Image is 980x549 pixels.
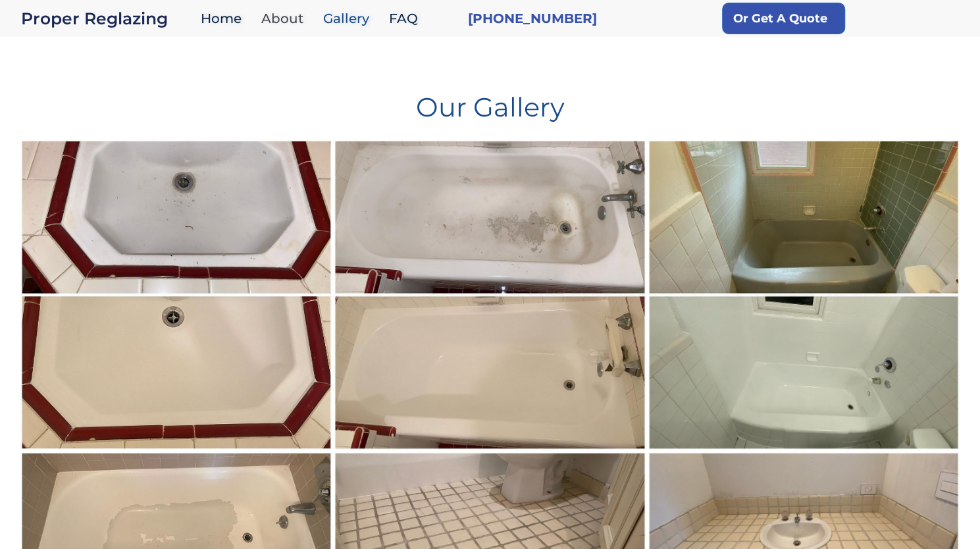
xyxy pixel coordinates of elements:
[19,138,334,452] img: #gallery...
[20,84,960,120] h1: Our Gallery
[468,9,597,28] a: [PHONE_NUMBER]
[646,138,961,452] img: ...
[21,9,194,28] div: Proper Reglazing
[722,3,845,34] a: Or Get A Quote
[21,9,194,28] a: home
[647,139,960,451] a: ...
[20,139,333,451] a: #gallery...
[333,139,646,451] a: #gallery...
[382,5,431,33] a: FAQ
[255,5,317,33] a: About
[317,5,382,33] a: Gallery
[332,138,647,452] img: #gallery...
[194,5,255,33] a: Home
